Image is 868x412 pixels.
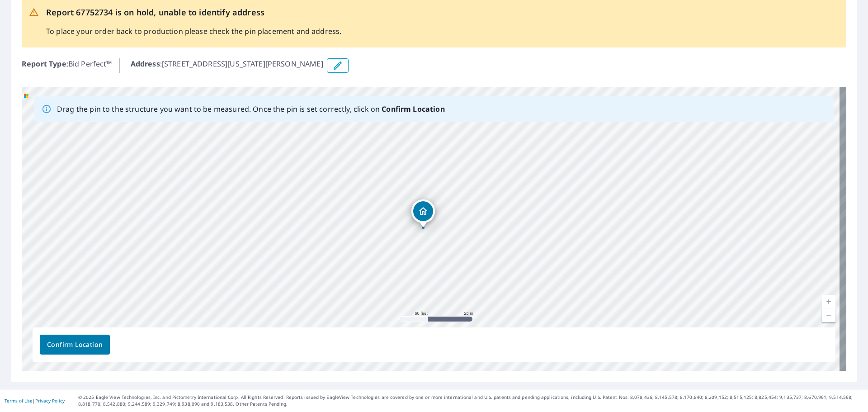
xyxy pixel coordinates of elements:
b: Confirm Location [382,104,444,114]
div: Dropped pin, building 1, Residential property, 1101 Texas St Graham, TX 76450 [411,199,435,227]
span: Confirm Location [47,339,103,350]
b: Address [131,59,160,69]
button: Confirm Location [40,335,110,355]
a: Current Level 19, Zoom In [822,295,835,308]
a: Current Level 19, Zoom Out [822,308,835,322]
p: To place your order back to production please check the pin placement and address. [46,26,341,37]
p: | [5,398,65,403]
p: Report 67752734 is on hold, unable to identify address [46,6,341,19]
p: : [STREET_ADDRESS][US_STATE][PERSON_NAME] [131,58,323,73]
p: Drag the pin to the structure you want to be measured. Once the pin is set correctly, click on [57,104,445,114]
p: : Bid Perfect™ [22,58,112,73]
a: Privacy Policy [35,398,65,404]
b: Report Type [22,59,66,69]
a: Terms of Use [5,398,33,404]
p: © 2025 Eagle View Technologies, Inc. and Pictometry International Corp. All Rights Reserved. Repo... [78,394,863,407]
